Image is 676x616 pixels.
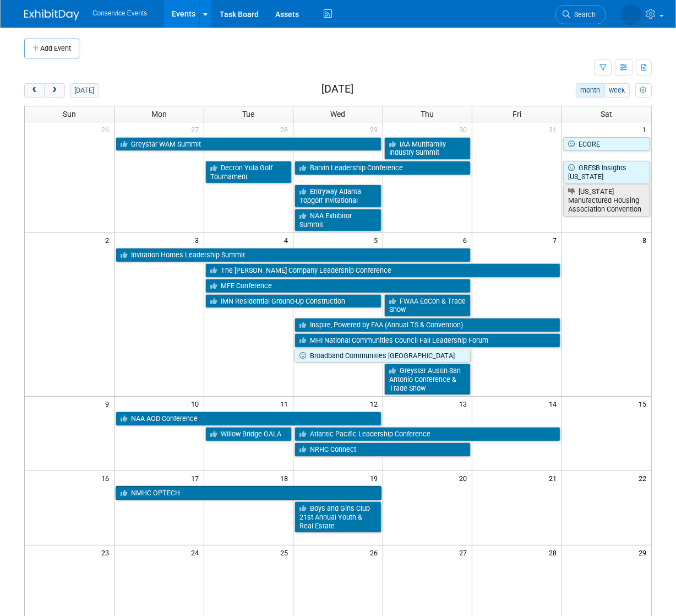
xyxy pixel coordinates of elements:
[637,471,651,485] span: 22
[279,545,293,559] span: 25
[63,110,76,118] span: Sun
[563,161,650,183] a: GRESB Insights [US_STATE]
[100,122,114,136] span: 26
[601,110,612,118] span: Sat
[116,412,381,426] a: NAA AOD Conference
[295,427,560,441] a: Atlantic Pacific Leadership Conference
[190,397,204,410] span: 10
[384,137,471,160] a: IAA Multifamily Industry Summit
[373,233,383,247] span: 5
[295,185,381,207] a: Entryway Atlanta Topgolf Invitational
[620,4,641,25] img: Amiee Griffey
[637,397,651,410] span: 15
[190,122,204,136] span: 27
[104,233,114,247] span: 2
[635,83,652,98] button: myCustomButton
[576,83,605,98] button: month
[24,39,79,58] button: Add Event
[548,122,561,136] span: 31
[24,83,45,98] button: prev
[458,397,472,410] span: 13
[279,122,293,136] span: 28
[295,318,560,332] a: Inspire, Powered by FAA (Annual TS & Convention)
[637,545,651,559] span: 29
[116,137,381,152] a: Greystar WAM Summit
[563,185,650,216] a: [US_STATE] Manufactured Housing Association Convention
[116,486,381,500] a: NMHC OPTECH
[548,545,561,559] span: 28
[104,397,114,410] span: 9
[295,333,560,348] a: MHI National Communities Council Fall Leadership Forum
[369,471,383,485] span: 19
[421,110,434,118] span: Thu
[295,161,471,175] a: Barvin Leadership Conference
[641,122,651,136] span: 1
[384,294,471,317] a: FWAA EdCon & Trade Show
[563,137,650,152] a: ECORE
[513,110,521,118] span: Fri
[151,110,167,118] span: Mon
[190,471,204,485] span: 17
[330,110,345,118] span: Wed
[641,233,651,247] span: 8
[458,545,472,559] span: 27
[279,471,293,485] span: 18
[462,233,472,247] span: 6
[283,233,293,247] span: 4
[295,442,471,457] a: NRHC Connect
[279,397,293,410] span: 11
[458,122,472,136] span: 30
[92,9,147,17] span: Conservice Events
[205,279,471,293] a: MFE Conference
[116,248,471,262] a: Invitation Homes Leadership Summit
[24,9,79,20] img: ExhibitDay
[70,83,99,98] button: [DATE]
[295,209,381,231] a: NAA Exhibitor Summit
[44,83,64,98] button: next
[100,471,114,485] span: 16
[384,364,471,395] a: Greystar Austin-San Antonio Conference & Trade Show
[205,263,560,278] a: The [PERSON_NAME] Company Leadership Conference
[321,83,353,95] h2: [DATE]
[369,122,383,136] span: 29
[190,545,204,559] span: 24
[100,545,114,559] span: 23
[295,501,381,533] a: Boys and Girls Club 21st Annual Youth & Real Estate
[552,233,561,247] span: 7
[205,161,292,183] a: Decron Yula Golf Tournament
[242,110,254,118] span: Tue
[194,233,204,247] span: 3
[640,87,647,94] i: Personalize Calendar
[548,397,561,410] span: 14
[205,294,381,309] a: IMN Residential Ground-Up Construction
[548,471,561,485] span: 21
[570,10,596,19] span: Search
[555,5,606,24] a: Search
[369,397,383,410] span: 12
[604,83,630,98] button: week
[369,545,383,559] span: 26
[295,349,471,363] a: Broadband Communities [GEOGRAPHIC_DATA]
[458,471,472,485] span: 20
[205,427,292,441] a: Willow Bridge GALA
